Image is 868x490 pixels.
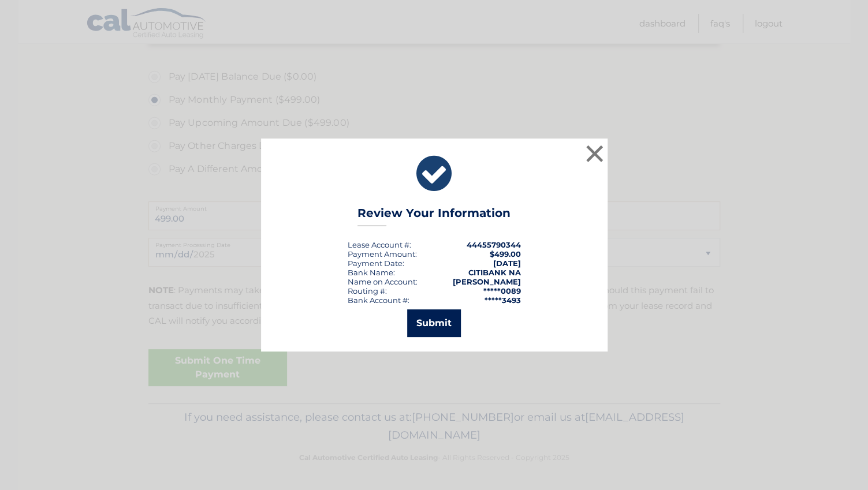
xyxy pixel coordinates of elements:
[348,249,417,259] div: Payment Amount:
[348,268,395,277] div: Bank Name:
[407,309,461,337] button: Submit
[348,296,409,305] div: Bank Account #:
[357,206,511,226] h3: Review Your Information
[348,259,404,268] div: :
[490,249,521,259] span: $499.00
[453,277,521,286] strong: [PERSON_NAME]
[348,240,411,249] div: Lease Account #:
[348,277,418,286] div: Name on Account:
[348,286,387,296] div: Routing #:
[468,268,521,277] strong: CITIBANK NA
[583,142,606,165] button: ×
[493,259,521,268] span: [DATE]
[467,240,521,249] strong: 44455790344
[348,259,403,268] span: Payment Date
